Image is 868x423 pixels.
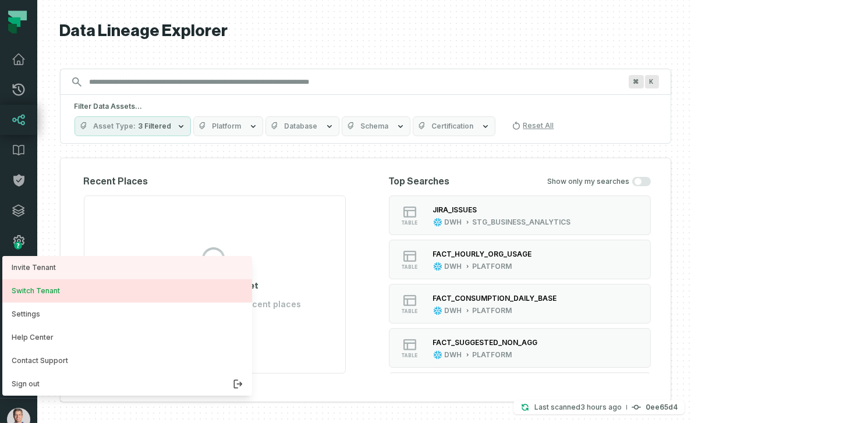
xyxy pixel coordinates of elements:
h1: Data Lineage Explorer [60,21,671,41]
button: Sign out [2,372,252,396]
button: Settings [2,303,252,326]
a: Contact Support [2,349,252,372]
span: Press ⌘ + K to focus the search bar [629,75,644,88]
span: Press ⌘ + K to focus the search bar [645,75,659,88]
button: Last scanned[DATE] 5:34:53 PM0ee65d4 [513,400,685,414]
p: Last scanned [534,401,622,413]
h4: 0ee65d4 [646,404,678,411]
a: Help Center [2,326,252,349]
a: Invite Tenant [2,256,252,279]
button: Switch Tenant [2,279,252,303]
div: avatar of Barak Forgoun [2,256,252,396]
relative-time: Aug 11, 2025, 5:34 PM GMT+3 [580,403,622,411]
